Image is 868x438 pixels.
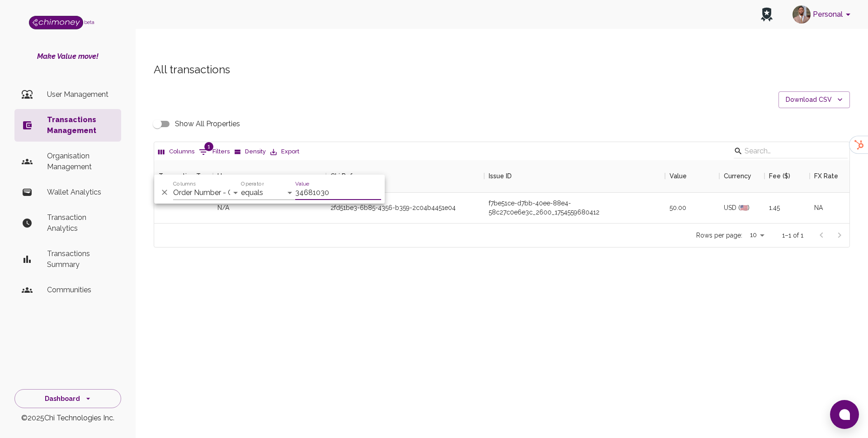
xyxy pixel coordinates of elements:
button: account of current user [789,3,857,26]
div: f7be51ce-d7bb-40ee-88e4-58c27c0e6e3c_2600_1754559680412 [489,199,660,217]
div: Value [670,160,687,192]
span: Show All Properties [175,119,240,129]
button: Select columns [156,145,197,159]
button: Open chat window [830,400,859,429]
input: Filter value [295,186,381,200]
p: Communities [47,285,114,295]
img: avatar [793,5,811,24]
label: Columns [173,180,196,188]
div: Chi Ref [330,160,353,192]
div: Transaction Type [154,160,213,192]
div: Search [734,144,848,160]
label: Value [295,180,309,188]
div: FX Rate [810,160,855,192]
span: 1 [204,142,213,151]
div: Username [213,160,326,192]
button: Dashboard [14,389,121,409]
div: Fee ($) [764,160,810,192]
div: FX Rate [814,160,838,192]
h5: All transactions [154,62,850,77]
p: User Management [47,89,114,100]
p: Organisation Management [47,151,114,172]
input: Search… [745,144,834,158]
div: 10 [746,229,768,242]
p: Transactions Summary [47,248,114,270]
div: 1.45 [764,193,810,223]
div: Currency [719,160,764,192]
div: Chi Ref [326,160,484,192]
div: Username [217,160,249,192]
img: Logo [29,16,83,29]
div: NA [810,193,855,223]
button: Density [232,145,268,159]
p: Wallet Analytics [47,187,114,198]
button: Delete [158,186,171,199]
span: beta [84,19,94,25]
label: Operator [241,180,264,188]
div: Currency [724,160,751,192]
p: Transaction Analytics [47,212,114,234]
button: Download CSV [778,91,850,108]
div: Transaction Type [159,160,212,192]
div: 50.00 [665,193,719,223]
button: Show filters [197,145,232,159]
p: Transactions Management [47,114,114,136]
div: Value [665,160,719,192]
div: Issue ID [489,160,512,192]
span: N/A [217,203,229,212]
p: Rows per page: [696,231,742,240]
div: 2fd51be3-6b85-4356-b359-2c04b4451e04 [330,203,456,212]
div: Issue ID [484,160,665,192]
div: Fee ($) [769,160,790,192]
p: 1–1 of 1 [782,231,803,240]
button: Export [268,145,302,159]
div: USD (🇺🇸) [719,193,764,223]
